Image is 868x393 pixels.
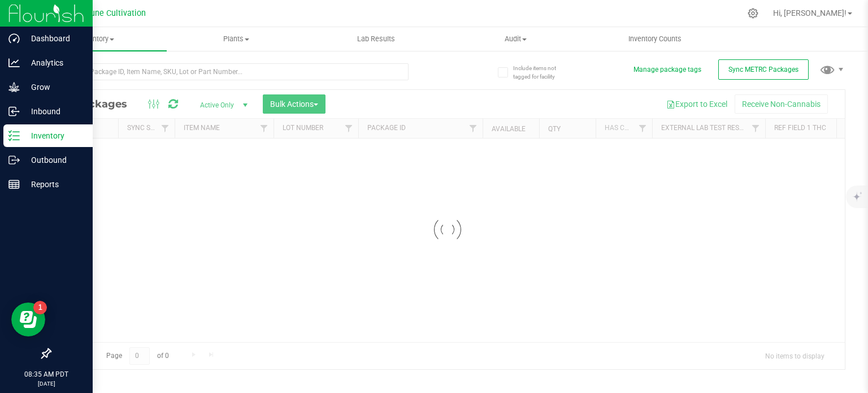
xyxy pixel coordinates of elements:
inline-svg: Reports [8,179,20,190]
button: Sync METRC Packages [718,59,809,80]
span: Inventory [27,34,167,44]
input: Search Package ID, Item Name, SKU, Lot or Part Number... [50,63,409,80]
span: Lab Results [342,34,410,44]
p: 08:35 AM PDT [5,369,88,379]
p: Analytics [20,56,88,70]
a: Lab Results [306,27,446,51]
a: Inventory Counts [585,27,725,51]
p: Reports [20,178,88,191]
span: Dune Cultivation [85,8,146,18]
span: Inventory Counts [613,34,697,44]
inline-svg: Dashboard [8,33,20,44]
p: Dashboard [20,32,88,45]
span: Sync METRC Packages [728,66,798,74]
span: Hi, [PERSON_NAME]! [773,8,847,18]
inline-svg: Inbound [8,106,20,117]
div: Manage settings [746,8,760,19]
iframe: Resource center unread badge [33,301,47,314]
p: [DATE] [5,379,88,388]
a: Audit [446,27,585,51]
p: Outbound [20,153,88,167]
span: Include items not tagged for facility [513,64,570,81]
inline-svg: Analytics [8,57,20,68]
inline-svg: Inventory [8,130,20,141]
p: Inbound [20,105,88,118]
span: Plants [167,34,306,44]
iframe: Resource center [11,303,45,336]
a: Inventory [27,27,167,51]
span: Audit [446,34,585,44]
inline-svg: Grow [8,81,20,93]
p: Grow [20,80,88,94]
button: Manage package tags [633,65,701,75]
a: Plants [167,27,306,51]
inline-svg: Outbound [8,154,20,166]
p: Inventory [20,129,88,142]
